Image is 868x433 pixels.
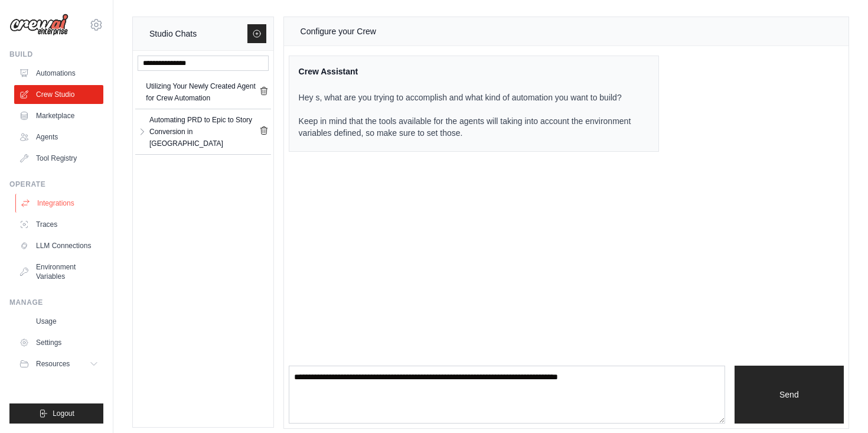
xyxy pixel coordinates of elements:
a: Agents [14,128,103,146]
a: Automating PRD to Epic to Story Conversion in [GEOGRAPHIC_DATA] [147,114,259,149]
div: Build [9,50,103,59]
a: Automations [14,64,103,83]
div: Operate [9,180,103,189]
a: Crew Studio [14,85,103,104]
div: Crew Assistant [299,66,635,77]
a: Environment Variables [14,258,103,286]
button: Resources [14,354,103,373]
div: Automating PRD to Epic to Story Conversion in [GEOGRAPHIC_DATA] [149,114,259,149]
a: Marketplace [14,106,103,125]
div: Studio Chats [149,27,197,41]
div: Utilizing Your Newly Created Agent for Crew Automation [146,80,259,104]
button: Send [735,366,844,424]
a: Settings [14,333,103,352]
span: Logout [53,409,74,418]
a: Usage [14,312,103,331]
div: Configure your Crew [301,24,376,38]
div: Manage [9,298,103,307]
a: Integrations [15,194,105,213]
a: LLM Connections [14,236,103,255]
a: Utilizing Your Newly Created Agent for Crew Automation [143,80,259,104]
p: Hey s, what are you trying to accomplish and what kind of automation you want to build? Keep in m... [299,92,635,139]
a: Tool Registry [14,149,103,168]
a: Traces [14,215,103,234]
img: Logo [9,14,68,36]
button: Logout [9,403,103,424]
span: Resources [36,359,70,369]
